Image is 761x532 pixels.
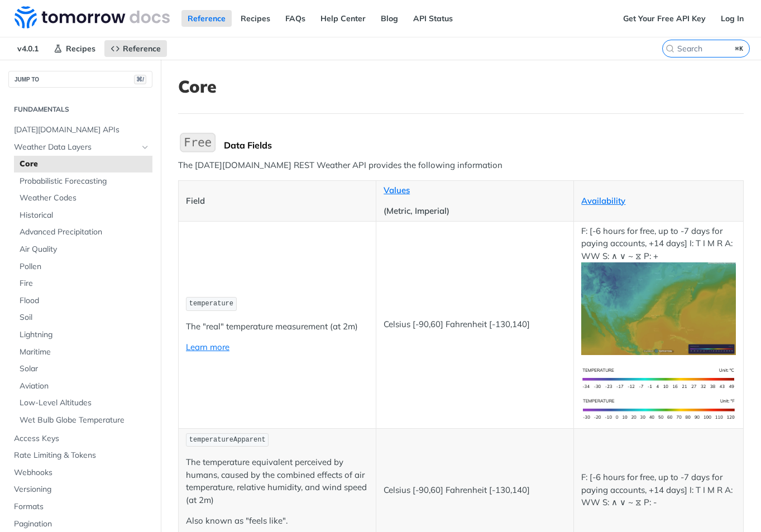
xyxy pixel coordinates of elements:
[15,6,170,28] img: Tomorrow.io Weather API Docs
[8,481,152,498] a: Versioning
[384,318,566,331] p: Celsius [-90,60] Fahrenheit [-130,140]
[186,515,368,528] p: Also known as "feels like".
[224,140,744,151] div: Data Fields
[375,10,404,27] a: Blog
[14,450,150,461] span: Rate Limiting & Tokens
[14,327,152,343] a: Lightning
[66,44,95,54] span: Recipes
[14,412,152,429] a: Wet Bulb Globe Temperature
[14,467,150,478] span: Webhooks
[617,10,712,27] a: Get Your Free API Key
[20,363,150,375] span: Solar
[384,205,566,218] p: (Metric, Imperial)
[14,433,150,444] span: Access Keys
[186,195,368,208] p: Field
[20,397,150,409] span: Low-Level Altitudes
[14,241,152,258] a: Air Quality
[581,195,625,206] a: Availability
[14,275,152,292] a: Fire
[186,320,368,333] p: The "real" temperature measurement (at 2m)
[181,10,232,27] a: Reference
[14,258,152,275] a: Pollen
[20,176,150,187] span: Probabilistic Forecasting
[14,207,152,224] a: Historical
[14,224,152,241] a: Advanced Precipitation
[186,456,368,506] p: The temperature equivalent perceived by humans, caused by the combined effects of air temperature...
[733,43,746,54] kbd: ⌘K
[189,436,266,444] span: temperatureApparent
[123,44,161,54] span: Reference
[47,40,102,57] a: Recipes
[141,143,150,152] button: Hide subpages for Weather Data Layers
[8,447,152,464] a: Rate Limiting & Tokens
[14,344,152,361] a: Maritime
[8,139,152,156] a: Weather Data LayersHide subpages for Weather Data Layers
[14,124,150,136] span: [DATE][DOMAIN_NAME] APIs
[14,173,152,190] a: Probabilistic Forecasting
[14,142,138,153] span: Weather Data Layers
[14,293,152,309] a: Flood
[8,464,152,481] a: Webhooks
[20,295,150,306] span: Flood
[8,430,152,447] a: Access Keys
[407,10,459,27] a: API Status
[581,471,736,509] p: F: [-6 hours for free, up to -7 days for paying accounts, +14 days] I: T I M R A: WW S: ∧ ∨ ~ ⧖ P: -
[8,71,152,88] button: JUMP TO⌘/
[581,303,736,313] span: Expand image
[11,40,45,57] span: v4.0.1
[14,484,150,495] span: Versioning
[14,501,150,512] span: Formats
[20,312,150,323] span: Soil
[104,40,167,57] a: Reference
[178,159,744,172] p: The [DATE][DOMAIN_NAME] REST Weather API provides the following information
[384,484,566,497] p: Celsius [-90,60] Fahrenheit [-130,140]
[666,44,674,53] svg: Search
[279,10,312,27] a: FAQs
[20,347,150,358] span: Maritime
[20,278,150,289] span: Fire
[20,210,150,221] span: Historical
[20,415,150,426] span: Wet Bulb Globe Temperature
[14,519,150,530] span: Pagination
[14,361,152,377] a: Solar
[14,309,152,326] a: Soil
[384,185,410,195] a: Values
[14,190,152,207] a: Weather Codes
[20,227,150,238] span: Advanced Precipitation
[20,381,150,392] span: Aviation
[20,193,150,204] span: Weather Codes
[234,10,276,27] a: Recipes
[14,156,152,172] a: Core
[186,342,229,352] a: Learn more
[14,395,152,411] a: Low-Level Altitudes
[20,159,150,170] span: Core
[178,76,744,97] h1: Core
[14,378,152,395] a: Aviation
[20,261,150,272] span: Pollen
[20,329,150,341] span: Lightning
[8,499,152,515] a: Formats
[581,372,736,383] span: Expand image
[134,75,146,84] span: ⌘/
[8,104,152,114] h2: Fundamentals
[581,225,736,355] p: F: [-6 hours for free, up to -7 days for paying accounts, +14 days] I: T I M R A: WW S: ∧ ∨ ~ ⧖ P: +
[189,300,233,308] span: temperature
[8,122,152,138] a: [DATE][DOMAIN_NAME] APIs
[20,244,150,255] span: Air Quality
[715,10,750,27] a: Log In
[314,10,372,27] a: Help Center
[581,403,736,414] span: Expand image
